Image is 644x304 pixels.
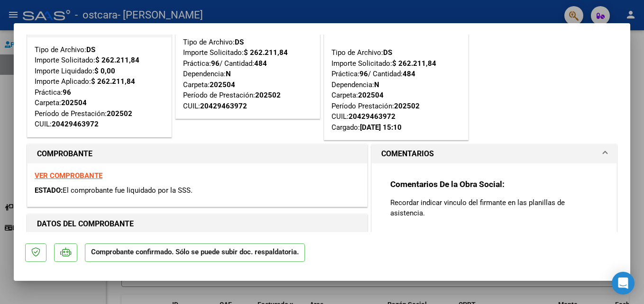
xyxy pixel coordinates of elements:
strong: [DATE] 15:10 [360,123,402,132]
h1: COMENTARIOS [381,148,434,160]
p: Comprobante confirmado. Sólo se puede subir doc. respaldatoria. [85,243,305,262]
strong: $ 262.211,84 [244,48,288,57]
strong: 96 [211,59,220,68]
div: Tipo de Archivo: Importe Solicitado: Práctica: / Cantidad: Dependencia: Carpeta: Período Prestaci... [331,37,461,133]
strong: 484 [403,70,415,78]
strong: $ 262.211,84 [95,56,139,64]
strong: COMPROBANTE [37,149,92,158]
strong: $ 262.211,84 [392,59,436,68]
div: 20429463972 [349,111,396,122]
strong: 484 [254,59,267,68]
strong: $ 262.211,84 [91,77,135,86]
span: El comprobante fue liquidado por la SSS. [63,186,193,195]
strong: 202504 [210,80,235,89]
strong: DS [235,38,244,46]
div: Tipo de Archivo: Importe Solicitado: Práctica: / Cantidad: Dependencia: Carpeta: Período de Prest... [183,37,313,112]
strong: 202504 [61,98,87,107]
strong: DS [86,45,95,54]
strong: 202502 [107,109,132,118]
div: Open Intercom Messenger [612,272,635,295]
strong: N [374,80,379,89]
strong: Comentarios De la Obra Social: [390,179,505,189]
strong: DATOS DEL COMPROBANTE [37,219,134,228]
strong: 202504 [358,91,384,99]
p: Recordar indicar vinculo del firmante en las planillas de asistencia. [390,197,598,218]
strong: 96 [63,88,71,97]
strong: $ 0,00 [94,67,115,75]
div: Tipo de Archivo: Importe Solicitado: Importe Liquidado: Importe Aplicado: Práctica: Carpeta: Perí... [35,45,164,130]
span: ESTADO: [35,186,63,195]
strong: 96 [359,70,368,78]
a: VER COMPROBANTE [35,171,102,180]
strong: 202502 [394,102,420,110]
mat-expansion-panel-header: COMENTARIOS [372,144,616,163]
strong: N [226,70,231,78]
div: 20429463972 [200,101,247,112]
strong: 202502 [255,91,281,99]
div: COMENTARIOS [372,163,616,261]
div: 20429463972 [52,119,99,130]
strong: DS [383,48,392,57]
